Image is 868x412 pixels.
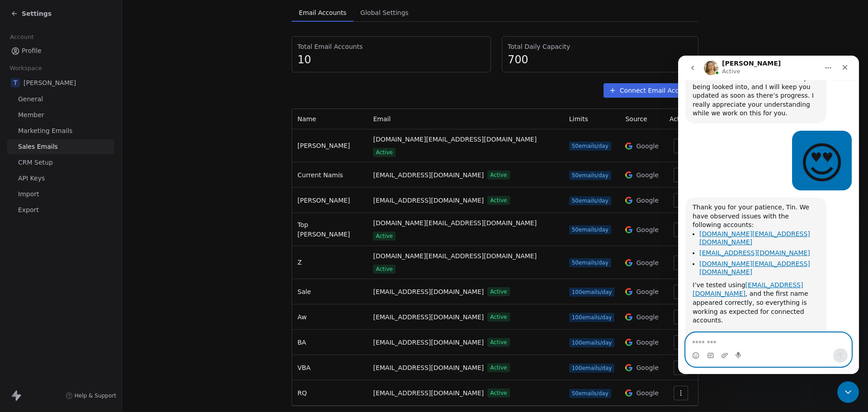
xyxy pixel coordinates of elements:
span: 100 emails/day [569,338,615,347]
span: 100 emails/day [569,288,615,297]
span: Google [636,287,658,296]
span: [DOMAIN_NAME][EMAIL_ADDRESS][DOMAIN_NAME] [373,135,537,144]
a: [EMAIL_ADDRESS][DOMAIN_NAME] [14,226,125,242]
span: [DOMAIN_NAME][EMAIL_ADDRESS][DOMAIN_NAME] [373,218,537,228]
span: [EMAIL_ADDRESS][DOMAIN_NAME] [373,388,484,398]
button: Gif picker [28,296,36,303]
a: Sales Emails [7,139,114,154]
span: Google [636,313,658,322]
span: 700 [508,53,693,66]
span: RQ [297,389,307,397]
span: Actions [670,115,693,123]
span: [EMAIL_ADDRESS][DOMAIN_NAME] [373,313,484,322]
span: [PERSON_NAME] [297,197,350,204]
a: Export [7,203,114,218]
span: Email Accounts [295,6,350,19]
a: Marketing Emails [7,123,114,138]
span: 50 emails/day [569,225,611,234]
a: API Keys [7,171,114,186]
span: Active [373,232,395,241]
button: Emoji picker [14,296,21,303]
span: Email [373,115,391,123]
a: CRM Setup [7,155,114,170]
span: CRM Setup [18,158,53,167]
span: T [11,78,20,87]
span: Global Settings [357,6,412,19]
span: API Keys [18,174,45,183]
span: VBA [297,364,311,371]
span: Marketing Emails [18,126,72,136]
span: Export [18,205,39,215]
button: Send a message… [155,293,170,307]
textarea: Message… [8,277,173,293]
span: Workspace [6,62,46,75]
span: 10 [297,53,485,66]
span: 100 emails/day [569,313,615,322]
span: Google [636,196,658,205]
span: BA [297,339,306,346]
span: Source [625,115,647,123]
span: 50 emails/day [569,258,611,267]
span: Google [636,142,658,151]
span: Name [297,115,316,123]
span: [EMAIL_ADDRESS][DOMAIN_NAME] [373,196,484,205]
button: Upload attachment [43,296,50,303]
div: Thank you for your patience, Tin. We have observed issues with the following accounts: [14,147,141,174]
a: [DOMAIN_NAME][EMAIL_ADDRESS][DOMAIN_NAME] [21,204,132,220]
span: Aw [297,313,307,321]
span: Limits [569,115,588,123]
span: Active [487,196,509,205]
a: Help & Support [66,392,116,399]
a: Profile [7,43,114,58]
span: Member [18,110,44,120]
iframe: To enrich screen reader interactions, please activate Accessibility in Grammarly extension settings [678,56,859,374]
iframe: To enrich screen reader interactions, please activate Accessibility in Grammarly extension settings [837,381,859,403]
span: 50 emails/day [569,196,611,205]
button: Connect Email Account [604,83,698,98]
span: Total Email Accounts [297,42,485,51]
button: Start recording [57,296,65,303]
span: Active [487,287,509,296]
a: Settings [11,9,52,18]
span: Profile [22,46,42,56]
span: Help & Support [75,392,116,399]
span: Google [636,225,658,234]
span: Active [487,313,509,322]
span: Active [373,148,395,157]
span: Active [487,388,509,398]
span: [EMAIL_ADDRESS][DOMAIN_NAME] [373,363,484,373]
a: Member [7,108,114,123]
span: 50 emails/day [569,389,611,398]
span: [EMAIL_ADDRESS][DOMAIN_NAME] [373,170,484,180]
span: Google [636,363,658,372]
a: General [7,92,114,107]
div: I’ve tested using , and the first name appeared correctly, so everything is working as expected f... [14,225,141,287]
span: Google [636,338,658,347]
span: [EMAIL_ADDRESS][DOMAIN_NAME] [373,287,484,297]
span: 100 emails/day [569,364,615,373]
span: [PERSON_NAME] [24,78,76,87]
span: 50 emails/day [569,142,611,151]
span: Google [636,170,658,180]
a: [EMAIL_ADDRESS][DOMAIN_NAME] [21,194,132,201]
span: [DOMAIN_NAME][EMAIL_ADDRESS][DOMAIN_NAME] [373,251,537,261]
a: Import [7,187,114,202]
span: Top [PERSON_NAME] [297,221,350,238]
a: [DOMAIN_NAME][EMAIL_ADDRESS][DOMAIN_NAME] [21,175,132,190]
span: Sales Emails [18,142,58,152]
span: Active [487,338,509,347]
span: Google [636,388,658,398]
span: Import [18,189,39,199]
span: Settings [22,9,52,18]
span: [EMAIL_ADDRESS][DOMAIN_NAME] [373,338,484,347]
span: General [18,95,43,104]
span: Google [636,258,658,267]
